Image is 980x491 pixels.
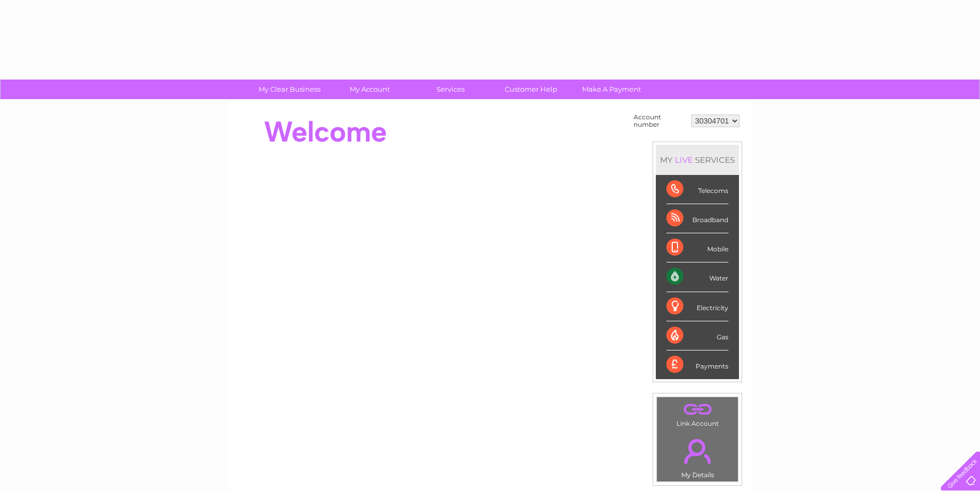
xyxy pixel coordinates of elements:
[656,397,738,430] td: Link Account
[666,292,728,321] div: Electricity
[666,233,728,262] div: Mobile
[666,350,728,379] div: Payments
[666,262,728,292] div: Water
[656,430,738,482] td: My Details
[407,80,494,99] a: Services
[673,155,695,165] div: LIVE
[666,204,728,233] div: Broadband
[568,80,655,99] a: Make A Payment
[666,321,728,350] div: Gas
[656,145,739,175] div: MY SERVICES
[660,400,735,418] a: .
[660,433,735,470] a: .
[246,80,333,99] a: My Clear Business
[666,175,728,204] div: Telecoms
[487,80,575,99] a: Customer Help
[326,80,414,99] a: My Account
[631,111,689,131] td: Account number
